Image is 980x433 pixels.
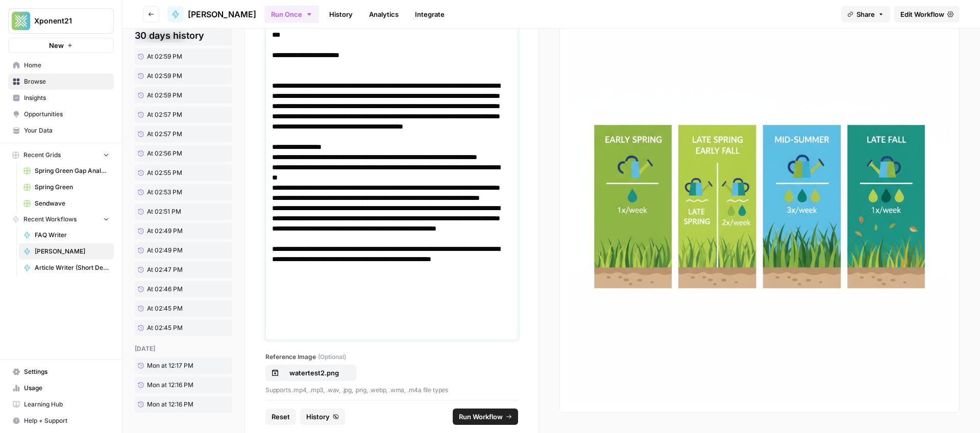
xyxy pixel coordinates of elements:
a: At 02:59 PM [135,68,211,84]
button: Workspace: Xponent21 [8,8,114,34]
a: At 02:51 PM [135,203,211,220]
span: New [49,40,64,50]
a: At 02:53 PM [135,184,211,200]
span: At 02:47 PM [147,265,183,274]
a: Browse [8,73,114,90]
span: Help + Support [24,416,109,425]
span: At 02:49 PM [147,246,183,255]
span: Xponent21 [34,16,96,26]
button: Share [841,6,890,22]
a: At 02:45 PM [135,320,211,336]
span: Recent Grids [23,150,61,160]
span: At 02:46 PM [147,285,183,294]
a: Settings [8,364,114,380]
a: At 02:57 PM [135,107,211,123]
div: [DATE] [135,344,232,353]
a: At 02:45 PM [135,300,211,317]
img: output preview [559,1,960,413]
a: Usage [8,380,114,396]
a: At 02:55 PM [135,165,211,181]
a: At 02:56 PM [135,145,211,162]
span: [PERSON_NAME] [35,247,109,256]
a: Home [8,57,114,73]
span: At 02:59 PM [147,91,182,100]
span: FAQ Writer [35,231,109,240]
a: History [323,6,359,22]
button: Recent Grids [8,147,114,163]
span: Browse [24,77,109,86]
a: Sendwave [19,195,114,212]
span: At 02:57 PM [147,130,182,139]
span: Your Data [24,126,109,135]
span: At 02:56 PM [147,149,182,158]
span: Spring Green [35,183,109,192]
span: Reset [272,412,290,422]
span: Edit Workflow [900,9,944,19]
span: Recent Workflows [23,215,77,224]
span: Share [856,9,875,19]
a: At 02:57 PM [135,126,211,142]
a: At 02:49 PM [135,242,211,259]
a: Spring Green Gap Analysis Old [19,163,114,179]
a: Article Writer (Short Description and Tie In Test) [19,260,114,276]
button: Reset [265,409,296,425]
button: watertest2.png [265,365,356,381]
a: At 02:49 PM [135,223,211,239]
a: Spring Green [19,179,114,195]
span: At 02:57 PM [147,110,182,119]
a: [PERSON_NAME] [19,243,114,260]
span: Run Workflow [459,412,503,422]
a: At 02:59 PM [135,48,211,65]
span: Learning Hub [24,400,109,409]
h2: 30 days history [135,29,232,43]
button: Run Once [264,6,319,23]
a: Mon at 12:17 PM [135,358,211,374]
a: FAQ Writer [19,227,114,243]
a: Insights [8,90,114,106]
span: Insights [24,93,109,103]
span: At 02:45 PM [147,323,183,333]
a: Opportunities [8,106,114,122]
p: watertest2.png [281,368,347,378]
a: Learning Hub [8,396,114,413]
a: [PERSON_NAME] [167,6,256,22]
span: Usage [24,384,109,393]
span: Article Writer (Short Description and Tie In Test) [35,263,109,272]
span: At 02:59 PM [147,52,182,61]
span: Opportunities [24,110,109,119]
a: Your Data [8,122,114,139]
span: At 02:55 PM [147,168,182,177]
a: Mon at 12:16 PM [135,377,211,393]
label: Reference Image [265,352,518,362]
span: Mon at 12:16 PM [147,400,193,409]
img: Xponent21 Logo [12,12,30,30]
a: Edit Workflow [894,6,960,22]
span: History [306,412,330,422]
button: History [300,409,345,425]
a: At 02:47 PM [135,262,211,278]
span: [PERSON_NAME] [188,8,256,20]
span: At 02:45 PM [147,304,183,313]
p: Supports .mp4, .mp3, .wav, .jpg, .png, .webp, .wma, .m4a file types [265,385,518,395]
span: Mon at 12:17 PM [147,361,193,370]
span: (Optional) [318,352,346,362]
span: Settings [24,367,109,376]
a: At 02:59 PM [135,87,211,104]
button: New [8,38,114,53]
a: Integrate [409,6,451,22]
span: Sendwave [35,199,109,208]
a: At 02:46 PM [135,281,211,297]
span: At 02:49 PM [147,226,183,236]
span: At 02:53 PM [147,188,182,197]
a: Mon at 12:16 PM [135,396,211,413]
button: Run Workflow [453,409,518,425]
span: Spring Green Gap Analysis Old [35,166,109,175]
span: Mon at 12:16 PM [147,380,193,390]
button: Recent Workflows [8,212,114,227]
span: At 02:51 PM [147,207,181,216]
span: At 02:59 PM [147,71,182,81]
a: Analytics [363,6,405,22]
button: Help + Support [8,413,114,429]
span: Home [24,61,109,70]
